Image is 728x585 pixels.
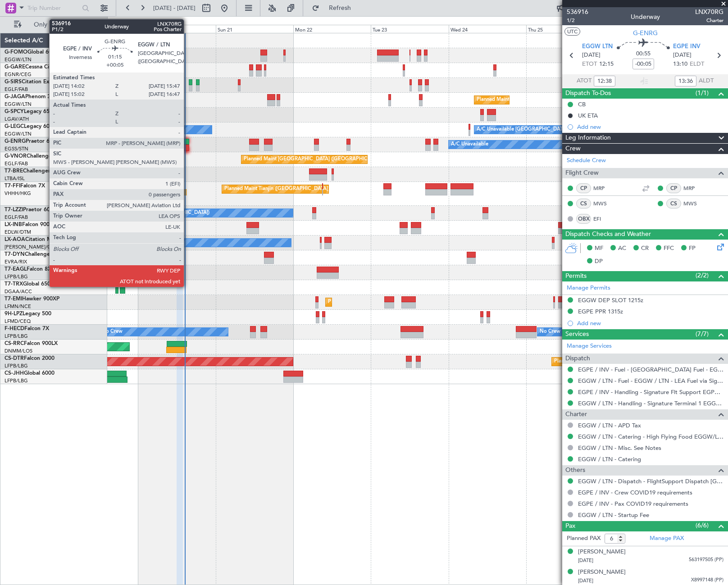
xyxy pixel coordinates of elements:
[565,133,611,143] span: Leg Information
[451,138,488,151] div: A/C Unavailable
[216,25,293,33] div: Sun 21
[565,409,587,420] span: Charter
[5,154,27,159] span: G-VNOR
[308,1,362,15] button: Refresh
[5,207,53,213] a: T7-LZZIPraetor 600
[5,363,28,369] a: LFPB/LBG
[576,183,591,193] div: CP
[578,444,661,452] a: EGGW / LTN - Misc. See Notes
[5,371,55,376] a: CS-JHHGlobal 6000
[578,433,723,440] a: EGGW / LTN - Catering - High Flying Food EGGW/LTN
[5,229,31,236] a: EDLW/DTM
[27,1,79,15] input: Trip Number
[5,109,24,114] span: G-SPCY
[5,311,23,317] span: 9H-LPZ
[5,258,27,265] a: EVRA/RIX
[595,244,603,253] span: MF
[690,60,704,69] span: ELDT
[5,214,28,221] a: EGLF/FAB
[5,94,57,100] a: G-JAGAPhenom 300
[578,112,598,119] div: UK ETA
[689,556,723,564] span: 563197505 (PP)
[5,244,58,250] a: [PERSON_NAME]/QSA
[5,154,65,159] a: G-VNORChallenger 650
[5,326,24,331] span: F-HECD
[5,296,59,302] a: T7-EMIHawker 900XP
[477,123,623,136] div: A/C Unavailable [GEOGRAPHIC_DATA] ([GEOGRAPHIC_DATA])
[5,56,32,63] a: EGGW/LTN
[109,18,124,26] div: [DATE]
[565,144,581,154] span: Crew
[565,354,590,364] span: Dispatch
[5,252,25,257] span: T7-DYN
[631,12,660,22] div: Underway
[5,190,31,197] a: VHHH/HKG
[567,7,588,17] span: 536916
[641,244,649,253] span: CR
[540,325,560,339] div: No Crew
[567,534,601,543] label: Planned PAX
[5,318,31,325] a: LFMD/CEQ
[691,576,723,584] span: X8997148 (PP)
[578,100,586,108] div: CB
[5,64,25,70] span: G-GARE
[5,160,28,167] a: EGLF/FAB
[599,60,614,69] span: 12:15
[5,101,32,108] a: EGGW/LTN
[5,50,27,55] span: G-FOMO
[5,222,22,227] span: LX-INB
[578,377,723,385] a: EGGW / LTN - Fuel - EGGW / LTN - LEA Fuel via Signature in EGGW
[5,79,56,85] a: G-SIRSCitation Excel
[5,183,20,189] span: T7-FFI
[578,399,723,407] a: EGGW / LTN - Handling - Signature Terminal 1 EGGW / LTN
[578,557,593,564] span: [DATE]
[5,333,28,340] a: LFPB/LBG
[696,329,709,339] span: (7/7)
[578,296,643,304] div: EGGW DEP SLOT 1215z
[695,7,723,17] span: LNX70RG
[224,182,329,196] div: Planned Maint Tianjin ([GEOGRAPHIC_DATA])
[293,25,371,33] div: Mon 22
[565,329,589,340] span: Services
[449,25,526,33] div: Wed 24
[633,28,658,38] span: G-ENRG
[5,139,26,144] span: G-ENRG
[683,200,704,208] a: MWS
[699,77,714,86] span: ALDT
[578,577,593,584] span: [DATE]
[554,355,655,368] div: Planned Maint Nice ([GEOGRAPHIC_DATA])
[593,184,614,192] a: MRP
[321,5,359,11] span: Refresh
[5,252,64,257] a: T7-DYNChallenger 604
[689,244,696,253] span: FP
[578,388,723,396] a: EGPE / INV - Handling - Signature Flt Support EGPE / INV
[10,18,98,32] button: Only With Activity
[5,139,56,144] a: G-ENRGPraetor 600
[110,78,258,92] div: Unplanned Maint [GEOGRAPHIC_DATA] ([GEOGRAPHIC_DATA])
[673,51,692,60] span: [DATE]
[565,168,599,178] span: Flight Crew
[5,86,28,93] a: EGLF/FAB
[477,93,619,107] div: Planned Maint [GEOGRAPHIC_DATA] ([GEOGRAPHIC_DATA])
[567,342,612,351] a: Manage Services
[650,534,684,543] a: Manage PAX
[5,371,24,376] span: CS-JHH
[5,131,32,137] a: EGGW/LTN
[5,303,31,310] a: LFMN/NCE
[5,175,25,182] a: LTBA/ISL
[5,207,23,213] span: T7-LZZI
[582,60,597,69] span: ETOT
[5,79,22,85] span: G-SIRS
[5,168,62,174] a: T7-BREChallenger 604
[5,296,22,302] span: T7-EMI
[582,51,601,60] span: [DATE]
[5,124,24,129] span: G-LEGC
[578,422,641,429] a: EGGW / LTN - APD Tax
[5,94,25,100] span: G-JAGA
[5,311,51,317] a: 9H-LPZLegacy 500
[696,271,709,280] span: (2/2)
[23,22,95,28] span: Only With Activity
[567,284,610,293] a: Manage Permits
[618,244,626,253] span: AC
[673,42,701,51] span: EGPE INV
